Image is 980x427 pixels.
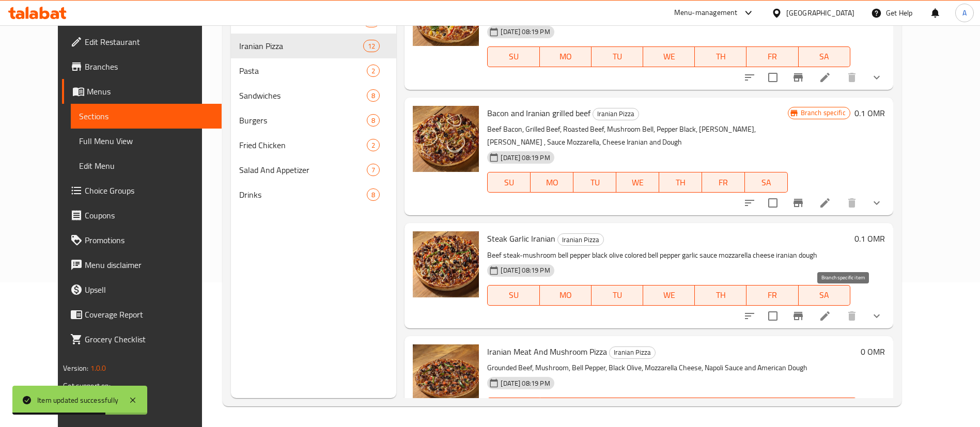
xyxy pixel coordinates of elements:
[231,108,396,133] div: Burgers8
[239,188,367,201] span: Drinks
[799,285,850,306] button: SA
[487,231,555,246] span: Steak Garlic Iranian
[367,190,379,200] span: 8
[540,285,592,306] button: MO
[239,65,367,77] span: Pasta
[647,288,691,303] span: WE
[231,83,396,108] div: Sandwiches8
[487,172,531,193] button: SU
[231,58,396,83] div: Pasta2
[231,133,396,157] div: Fried Chicken2
[413,106,479,172] img: Bacon and Iranian grilled beef
[62,228,222,252] a: Promotions
[413,231,479,297] img: Steak Garlic Iranian
[962,7,967,19] span: A
[487,105,590,121] span: Bacon and Iranian grilled beef
[751,288,794,303] span: FR
[699,49,742,64] span: TH
[239,40,363,52] span: Iranian Pizza
[698,398,751,418] button: TH
[593,398,646,418] button: TU
[62,327,222,352] a: Grocery Checklist
[819,71,831,84] a: Edit menu item
[643,285,695,306] button: WE
[367,116,379,125] span: 8
[839,191,864,215] button: delete
[487,361,856,374] p: Grounded Beef, Mushroom, Bell Pepper, Black Olive, Mozzarella Cheese, Napoli Sauce and American D...
[487,344,607,359] span: Iranian Meat And Mushroom Pizza
[557,233,604,246] div: Iranian Pizza
[85,36,213,48] span: Edit Restaurant
[71,104,222,129] a: Sections
[90,361,106,375] span: 1.0.0
[85,209,213,222] span: Coupons
[367,89,380,102] div: items
[610,346,655,358] span: Iranian Pizza
[239,114,367,126] span: Burgers
[799,46,850,67] button: SA
[751,49,794,64] span: FR
[616,172,659,193] button: WE
[87,85,213,98] span: Menus
[367,66,379,76] span: 2
[63,379,111,392] span: Get support on:
[79,160,213,172] span: Edit Menu
[239,139,367,151] span: Fried Chicken
[367,188,380,201] div: items
[496,378,554,388] span: [DATE] 08:19 PM
[492,175,526,190] span: SU
[593,108,639,120] div: Iranian Pizza
[71,129,222,153] a: Full Menu View
[592,46,643,67] button: TU
[487,46,539,67] button: SU
[804,398,857,418] button: SA
[496,153,554,163] span: [DATE] 08:19 PM
[367,139,380,151] div: items
[231,34,396,58] div: Iranian Pizza12
[854,106,885,120] h6: 0.1 OMR
[413,344,479,410] img: Iranian Meat And Mushroom Pizza
[803,288,846,303] span: SA
[62,54,222,79] a: Branches
[737,304,762,328] button: sort-choices
[751,398,804,418] button: FR
[643,46,695,67] button: WE
[367,140,379,150] span: 2
[37,394,118,406] div: Item updated successfully
[593,108,639,120] span: Iranian Pizza
[854,231,885,246] h6: 0.1 OMR
[496,27,554,37] span: [DATE] 08:19 PM
[609,346,656,359] div: Iranian Pizza
[231,157,396,182] div: Salad And Appetizer7
[231,182,396,207] div: Drinks8
[819,310,831,322] a: Edit menu item
[62,252,222,277] a: Menu disclaimer
[496,265,554,275] span: [DATE] 08:19 PM
[85,184,213,197] span: Choice Groups
[367,65,380,77] div: items
[864,191,889,215] button: show more
[85,333,213,345] span: Grocery Checklist
[746,285,798,306] button: FR
[62,79,222,104] a: Menus
[762,67,784,88] span: Select to update
[85,283,213,296] span: Upsell
[786,191,811,215] button: Branch-specific-item
[864,304,889,328] button: show more
[578,175,612,190] span: TU
[363,40,380,52] div: items
[85,308,213,321] span: Coverage Report
[535,175,569,190] span: MO
[663,175,698,190] span: TH
[695,46,746,67] button: TH
[62,302,222,327] a: Coverage Report
[239,89,367,102] span: Sandwiches
[62,29,222,54] a: Edit Restaurant
[239,164,367,176] span: Salad And Appetizer
[492,49,535,64] span: SU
